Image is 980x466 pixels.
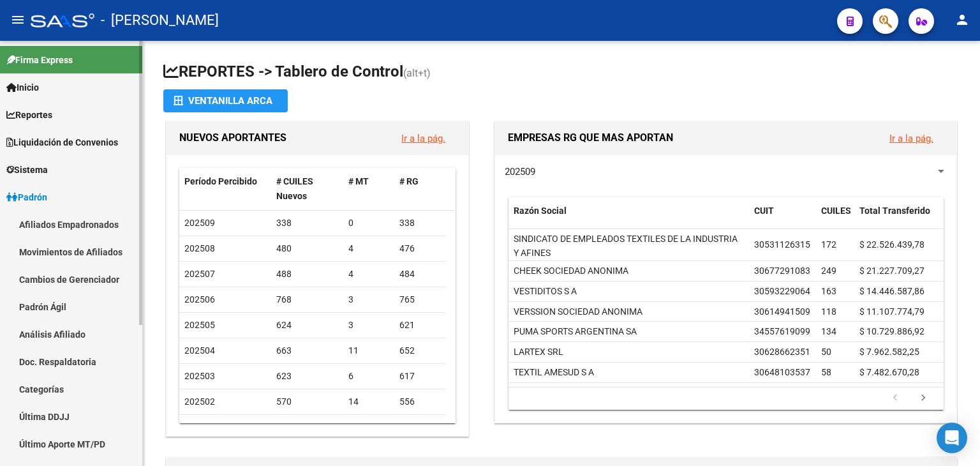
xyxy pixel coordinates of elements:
[391,126,456,150] button: Ir a la pág.
[348,318,389,333] div: 3
[6,163,48,177] span: Sistema
[184,294,215,304] span: 202506
[184,176,257,186] span: Período Percibido
[821,347,831,357] span: 50
[754,206,774,216] span: CUIT
[6,80,39,94] span: Inicio
[276,292,339,307] div: 768
[163,61,960,84] h1: REPORTES -> Tablero de Control
[937,423,967,453] div: Open Intercom Messenger
[859,239,924,250] span: $ 22.526.439,78
[348,267,389,282] div: 4
[821,306,836,317] span: 118
[184,269,215,279] span: 202507
[509,197,749,239] datatable-header-cell: Razón Social
[754,324,810,339] div: 34557619099
[514,304,642,319] div: VERSSION SOCIEDAD ANONIMA
[348,176,369,186] span: # MT
[6,53,73,67] span: Firma Express
[514,345,563,359] div: LARTEX SRL
[754,264,810,278] div: 30677291083
[821,266,836,276] span: 249
[859,326,924,336] span: $ 10.729.886,92
[348,420,389,435] div: 16
[348,343,389,358] div: 11
[399,241,440,256] div: 476
[184,345,215,356] span: 202504
[883,391,907,405] a: go to previous page
[821,206,851,216] span: CUILES
[821,239,836,250] span: 172
[514,206,567,216] span: Razón Social
[749,197,816,239] datatable-header-cell: CUIT
[184,422,215,432] span: 202501
[821,367,831,377] span: 58
[10,12,26,27] mat-icon: menu
[276,420,339,435] div: 664
[399,292,440,307] div: 765
[276,267,339,282] div: 488
[163,89,288,112] button: Ventanilla ARCA
[276,395,339,409] div: 570
[403,67,431,79] span: (alt+t)
[399,267,440,282] div: 484
[184,371,215,381] span: 202503
[854,197,944,239] datatable-header-cell: Total Transferido
[348,369,389,384] div: 6
[505,166,535,177] span: 202509
[184,218,215,228] span: 202509
[184,396,215,407] span: 202502
[754,304,810,319] div: 30614941509
[821,326,836,336] span: 134
[754,237,810,252] div: 30531126315
[348,395,389,409] div: 14
[348,241,389,256] div: 4
[343,168,394,210] datatable-header-cell: # MT
[879,126,944,150] button: Ir a la pág.
[859,286,924,296] span: $ 14.446.587,86
[276,176,313,201] span: # CUILES Nuevos
[399,216,440,230] div: 338
[514,264,628,278] div: CHEEK SOCIEDAD ANONIMA
[6,108,52,122] span: Reportes
[754,365,810,380] div: 30648103537
[859,206,930,216] span: Total Transferido
[174,89,278,112] div: Ventanilla ARCA
[6,190,47,204] span: Padrón
[889,133,933,144] a: Ir a la pág.
[754,345,810,359] div: 30628662351
[401,133,445,144] a: Ir a la pág.
[179,132,286,144] span: NUEVOS APORTANTES
[276,318,339,333] div: 624
[271,168,344,210] datatable-header-cell: # CUILES Nuevos
[276,241,339,256] div: 480
[859,367,919,377] span: $ 7.482.670,28
[514,365,594,380] div: TEXTIL AMESUD S A
[348,292,389,307] div: 3
[276,216,339,230] div: 338
[514,324,637,339] div: PUMA SPORTS ARGENTINA SA
[399,176,419,186] span: # RG
[859,306,924,317] span: $ 11.107.774,79
[821,286,836,296] span: 163
[816,197,854,239] datatable-header-cell: CUILES
[399,395,440,409] div: 556
[184,320,215,330] span: 202505
[6,135,118,149] span: Liquidación de Convenios
[514,284,577,299] div: VESTIDITOS S A
[101,6,219,34] span: - [PERSON_NAME]
[399,420,440,435] div: 648
[954,12,970,27] mat-icon: person
[399,369,440,384] div: 617
[276,343,339,358] div: 663
[399,318,440,333] div: 621
[859,266,924,276] span: $ 21.227.709,27
[754,284,810,299] div: 30593229064
[184,243,215,253] span: 202508
[859,347,919,357] span: $ 7.962.582,25
[394,168,445,210] datatable-header-cell: # RG
[276,369,339,384] div: 623
[179,168,271,210] datatable-header-cell: Período Percibido
[514,232,744,261] div: SINDICATO DE EMPLEADOS TEXTILES DE LA INDUSTRIA Y AFINES
[348,216,389,230] div: 0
